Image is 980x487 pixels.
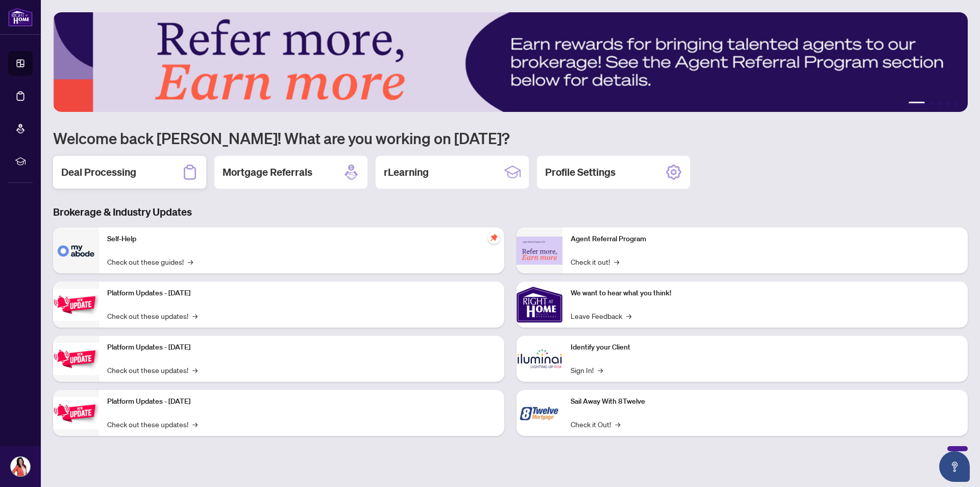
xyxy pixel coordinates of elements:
p: Platform Updates - [DATE] [107,342,496,353]
img: Sail Away With 8Twelve [517,390,562,436]
button: 1 [909,102,925,106]
a: Check out these updates!→ [107,364,198,376]
span: → [614,256,619,267]
p: Platform Updates - [DATE] [107,288,496,299]
h2: Profile Settings [545,165,616,179]
img: logo [8,8,33,27]
h2: Deal Processing [61,165,136,179]
span: → [192,419,198,430]
h1: Welcome back [PERSON_NAME]! What are you working on [DATE]? [53,128,968,148]
a: Sign In!→ [571,364,603,376]
span: → [192,364,198,376]
a: Check out these updates!→ [107,419,198,430]
a: Check out these updates!→ [107,310,198,321]
h2: rLearning [384,165,429,179]
span: → [598,364,603,376]
span: → [192,310,198,321]
h2: Mortgage Referrals [223,165,312,179]
img: We want to hear what you think! [517,282,562,328]
p: Identify your Client [571,342,960,353]
h3: Brokerage & Industry Updates [53,205,968,219]
img: Platform Updates - July 8, 2025 [53,343,99,375]
img: Platform Updates - June 23, 2025 [53,397,99,429]
span: → [188,256,193,267]
p: Platform Updates - [DATE] [107,396,496,407]
a: Check out these guides!→ [107,256,193,267]
p: Self-Help [107,234,496,245]
button: 3 [937,102,941,106]
span: → [615,419,620,430]
button: 5 [953,102,958,106]
span: pushpin [488,231,500,244]
button: 4 [945,102,949,106]
img: Self-Help [53,227,99,273]
p: We want to hear what you think! [571,288,960,299]
img: Platform Updates - July 21, 2025 [53,289,99,321]
a: Check it out!→ [571,256,619,267]
img: Identify your Client [517,336,562,382]
a: Check it Out!→ [571,419,620,430]
button: Open asap [939,451,970,482]
img: Slide 0 [53,12,968,112]
p: Sail Away With 8Twelve [571,396,960,407]
button: 2 [929,102,933,106]
img: Agent Referral Program [517,237,562,265]
img: Profile Icon [11,457,30,476]
a: Leave Feedback→ [571,310,631,321]
p: Agent Referral Program [571,234,960,245]
span: → [626,310,631,321]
